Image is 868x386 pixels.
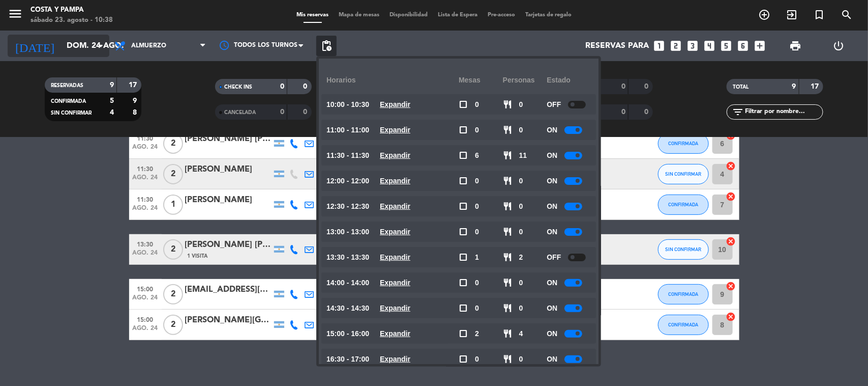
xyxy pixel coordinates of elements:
[380,100,410,108] u: Expandir
[133,238,158,250] span: 13:30
[520,12,577,18] span: Tarjetas de regalo
[380,151,410,159] u: Expandir
[163,315,183,335] span: 2
[726,236,736,246] i: cancel
[519,302,523,314] span: 0
[658,315,709,335] button: CONFIRMADA
[503,227,512,236] span: restaurant
[547,99,561,111] span: OFF
[658,133,709,154] button: CONFIRMADA
[817,31,860,61] div: LOG OUT
[519,353,523,365] span: 0
[8,35,62,57] i: [DATE]
[658,239,709,260] button: SIN CONFIRMAR
[110,81,114,89] strong: 9
[326,99,369,111] span: 10:00 - 10:30
[503,66,547,94] div: personas
[326,150,369,161] span: 11:30 - 11:30
[459,253,468,262] span: check_box_outline_blank
[547,175,557,187] span: ON
[459,304,468,313] span: check_box_outline_blank
[792,83,796,90] strong: 9
[304,83,310,90] strong: 0
[547,353,557,365] span: ON
[644,108,650,116] strong: 0
[811,83,821,90] strong: 17
[133,283,158,294] span: 15:00
[459,151,468,160] span: check_box_outline_blank
[280,108,284,116] strong: 0
[133,193,158,205] span: 11:30
[547,277,557,289] span: ON
[644,83,650,90] strong: 0
[754,39,767,52] i: add_box
[384,12,433,18] span: Disponibilidad
[163,239,183,260] span: 2
[519,124,523,136] span: 0
[133,325,158,337] span: ago. 24
[380,126,410,134] u: Expandir
[503,125,512,134] span: restaurant
[326,277,369,289] span: 14:00 - 14:00
[188,252,208,260] span: 1 Visita
[475,302,479,314] span: 0
[519,328,523,340] span: 4
[733,85,749,90] span: TOTAL
[732,106,744,118] i: filter_list
[326,175,369,187] span: 12:00 - 12:00
[658,195,709,215] button: CONFIRMADA
[224,85,252,90] span: CHECK INS
[163,284,183,305] span: 2
[131,42,166,49] span: Almuerzo
[758,9,770,21] i: add_circle_outline
[110,97,114,104] strong: 5
[185,163,272,176] div: [PERSON_NAME]
[547,150,557,161] span: ON
[31,5,113,15] div: Costa y Pampa
[459,202,468,211] span: check_box_outline_blank
[133,162,158,174] span: 11:30
[786,9,798,21] i: exit_to_app
[720,39,733,52] i: looks_5
[475,201,479,212] span: 0
[459,66,503,94] div: Mesas
[380,304,410,312] u: Expandir
[658,164,709,184] button: SIN CONFIRMAR
[326,353,369,365] span: 16:30 - 17:00
[133,205,158,216] span: ago. 24
[280,83,284,90] strong: 0
[326,124,369,136] span: 11:00 - 11:00
[475,277,479,289] span: 0
[459,278,468,287] span: check_box_outline_blank
[547,66,591,94] div: Estado
[726,312,736,322] i: cancel
[380,228,410,236] u: Expandir
[503,176,512,185] span: restaurant
[726,161,736,171] i: cancel
[380,253,410,261] u: Expandir
[326,302,369,314] span: 14:30 - 14:30
[475,226,479,238] span: 0
[519,150,527,161] span: 11
[686,39,700,52] i: looks_3
[133,109,139,116] strong: 8
[133,313,158,325] span: 15:00
[320,40,333,52] span: pending_actions
[665,246,701,252] span: SIN CONFIRMAR
[163,164,183,184] span: 2
[519,99,523,111] span: 0
[475,328,479,340] span: 2
[133,174,158,186] span: ago. 24
[519,175,523,187] span: 0
[503,354,512,364] span: restaurant
[31,15,113,25] div: sábado 23. agosto - 10:38
[380,279,410,287] u: Expandir
[326,226,369,238] span: 13:00 - 13:00
[547,328,557,340] span: ON
[475,150,479,161] span: 6
[380,202,410,210] u: Expandir
[459,176,468,185] span: check_box_outline_blank
[185,194,272,207] div: [PERSON_NAME]
[95,40,107,52] i: arrow_drop_down
[503,329,512,338] span: restaurant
